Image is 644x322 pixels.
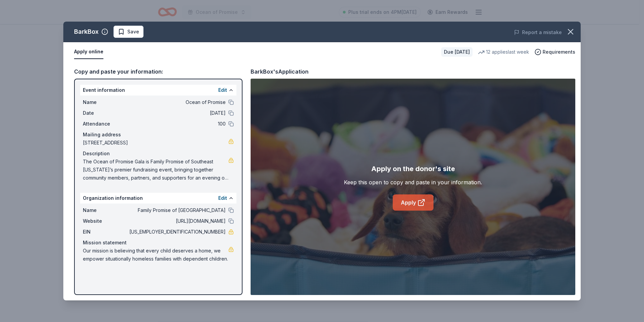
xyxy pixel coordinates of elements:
[128,120,226,128] span: 100
[543,48,575,56] span: Requirements
[83,120,128,128] span: Attendance
[218,86,227,94] button: Edit
[514,28,562,36] button: Report a mistake
[80,193,236,204] div: Organization information
[128,98,226,106] span: Ocean of Promise
[535,48,575,56] button: Requirements
[114,26,143,38] button: Save
[127,28,139,36] span: Save
[83,98,128,106] span: Name
[371,163,455,174] div: Apply on the donor's site
[128,228,226,236] span: [US_EMPLOYER_IDENTIFICATION_NUMBER]
[344,178,482,186] div: Keep this open to copy and paste in your information.
[83,247,228,263] span: Our mission is believing that every child deserves a home, we empower situationally homeless fami...
[128,109,226,117] span: [DATE]
[83,150,234,158] div: Description
[128,217,226,225] span: [URL][DOMAIN_NAME]
[83,131,234,139] div: Mailing address
[478,48,529,56] div: 12 applies last week
[251,67,309,76] div: BarkBox's Application
[441,47,473,57] div: Due [DATE]
[83,206,128,214] span: Name
[83,158,228,182] span: The Ocean of Promise Gala is Family Promise of Southeast [US_STATE]’s premier fundraising event, ...
[80,85,236,96] div: Event information
[83,139,228,147] span: [STREET_ADDRESS]
[74,45,103,59] button: Apply online
[128,206,226,214] span: Family Promise of [GEOGRAPHIC_DATA]
[83,228,128,236] span: EIN
[74,67,243,76] div: Copy and paste your information:
[393,194,433,211] a: Apply
[83,109,128,117] span: Date
[218,194,227,202] button: Edit
[83,217,128,225] span: Website
[83,239,234,247] div: Mission statement
[74,26,99,37] div: BarkBox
